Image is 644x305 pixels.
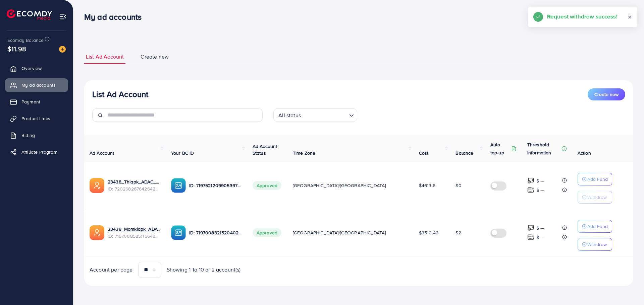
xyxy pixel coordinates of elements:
[108,226,160,232] a: 23438_Momkidpk_ADAC_1675684161705
[167,266,241,274] span: Showing 1 To 10 of 2 account(s)
[527,186,534,194] img: top-up amount
[587,193,607,201] p: Withdraw
[5,78,68,92] a: My ad accounts
[455,182,461,189] span: $0
[108,178,160,185] a: 23438_Thiapk_ADAC_1677011044986
[536,233,545,241] p: $ ---
[536,177,545,185] p: $ ---
[5,112,68,125] a: Product Links
[90,266,133,274] span: Account per page
[108,185,160,192] span: ID: 7202682676426424321
[419,229,438,236] span: $3510.42
[253,143,277,156] span: Ad Account Status
[108,226,160,239] div: <span class='underline'>23438_Momkidpk_ADAC_1675684161705</span></br>7197008585115648001
[578,238,612,251] button: Withdraw
[273,108,357,122] div: Search for option
[5,129,68,142] a: Billing
[189,229,242,237] p: ID: 7197008321520402434
[527,224,534,231] img: top-up amount
[7,37,44,44] span: Ecomdy Balance
[189,181,242,189] p: ID: 7197521209905397762
[587,240,607,248] p: Withdraw
[455,150,473,156] span: Balance
[303,109,346,120] input: Search for option
[5,95,68,108] a: Payment
[587,222,608,230] p: Add Fund
[171,225,186,240] img: ic-ba-acc.ded83a64.svg
[578,191,612,204] button: Withdraw
[5,145,68,159] a: Affiliate Program
[536,224,545,232] p: $ ---
[59,46,66,53] img: image
[59,13,67,20] img: menu
[419,150,429,156] span: Cost
[594,91,619,98] span: Create new
[92,89,148,99] h3: List Ad Account
[253,228,281,237] span: Approved
[86,53,124,61] span: List Ad Account
[455,229,461,236] span: $2
[90,178,104,193] img: ic-ads-acc.e4c84228.svg
[84,12,147,22] h3: My ad accounts
[108,233,160,239] span: ID: 7197008585115648001
[21,149,57,155] span: Affiliate Program
[615,275,639,300] iframe: Chat
[293,150,315,156] span: Time Zone
[293,182,386,189] span: [GEOGRAPHIC_DATA]/[GEOGRAPHIC_DATA]
[578,173,612,185] button: Add Fund
[536,186,545,194] p: $ ---
[21,115,50,122] span: Product Links
[7,44,26,54] span: $11.98
[527,234,534,241] img: top-up amount
[587,175,608,183] p: Add Fund
[7,9,52,20] img: logo
[578,150,591,156] span: Action
[419,182,435,189] span: $4613.6
[277,110,302,120] span: All status
[108,178,160,192] div: <span class='underline'>23438_Thiapk_ADAC_1677011044986</span></br>7202682676426424321
[21,65,42,72] span: Overview
[293,229,386,236] span: [GEOGRAPHIC_DATA]/[GEOGRAPHIC_DATA]
[90,150,114,156] span: Ad Account
[21,132,35,139] span: Billing
[90,225,104,240] img: ic-ads-acc.e4c84228.svg
[527,141,560,157] p: Threshold information
[490,141,510,157] p: Auto top-up
[547,12,618,21] h5: Request withdraw success!
[578,220,612,233] button: Add Fund
[588,88,625,100] button: Create new
[527,177,534,184] img: top-up amount
[141,53,169,61] span: Create new
[171,150,194,156] span: Your BC ID
[171,178,186,193] img: ic-ba-acc.ded83a64.svg
[253,181,281,190] span: Approved
[21,98,40,105] span: Payment
[5,62,68,75] a: Overview
[21,82,56,88] span: My ad accounts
